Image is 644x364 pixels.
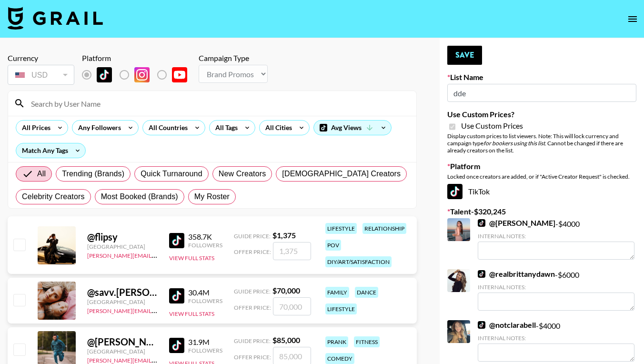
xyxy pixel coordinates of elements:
span: Offer Price: [234,354,271,361]
div: All Countries [143,121,190,135]
span: Offer Price: [234,304,271,311]
img: TikTok [169,288,184,303]
div: List locked to TikTok. [82,65,195,85]
div: Locked once creators are added, or if "Active Creator Request" is checked. [447,173,636,180]
em: for bookers using this list [483,140,545,147]
div: 358.7K [188,232,222,242]
div: fitness [354,336,380,347]
button: open drawer [623,10,642,29]
a: [PERSON_NAME][EMAIL_ADDRESS][DOMAIN_NAME] [87,250,228,259]
a: [PERSON_NAME][EMAIL_ADDRESS][DOMAIN_NAME] [87,305,228,314]
div: Internal Notes: [478,283,634,291]
div: @ [PERSON_NAME].[PERSON_NAME] [87,336,158,348]
div: Followers [188,297,222,304]
div: @ savv.[PERSON_NAME] [87,286,158,298]
div: 31.9M [188,337,222,347]
input: 70,000 [273,297,311,315]
span: All [37,168,46,180]
div: diy/art/satisfaction [325,256,392,267]
div: Display custom prices to list viewers. Note: This will lock currency and campaign type . Cannot b... [447,132,636,154]
div: Currency is locked to USD [8,63,74,87]
strong: $ 1,375 [272,231,296,240]
img: TikTok [169,233,184,248]
strong: $ 70,000 [272,286,300,295]
div: Currency [8,53,74,63]
div: - $ 4000 [478,218,634,260]
img: TikTok [478,321,485,329]
img: TikTok [97,67,112,82]
img: Instagram [134,67,150,82]
span: New Creators [219,168,266,180]
div: [GEOGRAPHIC_DATA] [87,348,158,355]
div: All Cities [260,121,294,135]
img: Grail Talent [8,7,103,30]
button: View Full Stats [169,254,214,262]
strong: $ 85,000 [272,335,300,344]
div: Any Followers [72,121,123,135]
span: Guide Price: [234,337,271,344]
div: TikTok [447,184,636,199]
div: Match Any Tags [16,143,85,158]
a: @notclarabell [478,320,536,330]
div: - $ 4000 [478,320,634,362]
img: TikTok [169,338,184,353]
div: Internal Notes: [478,233,634,240]
div: @ flipsy [87,231,158,243]
button: View Full Stats [169,310,214,317]
input: 1,375 [273,242,311,260]
div: Followers [188,242,222,249]
div: relationship [362,223,406,234]
div: [GEOGRAPHIC_DATA] [87,298,158,305]
img: TikTok [478,270,485,278]
div: prank [325,336,348,347]
div: Campaign Type [199,53,268,63]
a: @[PERSON_NAME] [478,218,555,228]
span: Most Booked (Brands) [101,191,178,202]
div: dance [355,287,378,298]
div: lifestyle [325,223,357,234]
span: Offer Price: [234,248,271,255]
span: Guide Price: [234,288,271,295]
div: lifestyle [325,303,357,314]
span: Trending (Brands) [62,168,124,180]
img: YouTube [172,67,187,82]
div: Avg Views [314,121,391,135]
div: Internal Notes: [478,334,634,342]
span: Quick Turnaround [141,168,202,180]
div: comedy [325,353,354,364]
img: TikTok [478,219,485,227]
label: List Name [447,72,636,82]
div: pov [325,240,341,251]
div: USD [10,67,72,83]
a: @realbrittanydawn [478,269,555,279]
span: [DEMOGRAPHIC_DATA] Creators [282,168,401,180]
div: [GEOGRAPHIC_DATA] [87,243,158,250]
span: Celebrity Creators [22,191,85,202]
div: Followers [188,347,222,354]
div: family [325,287,349,298]
div: All Prices [16,121,52,135]
div: - $ 6000 [478,269,634,311]
span: Use Custom Prices [461,121,523,131]
div: 30.4M [188,288,222,297]
label: Platform [447,162,636,171]
span: Guide Price: [234,233,271,240]
span: My Roster [194,191,230,202]
img: TikTok [447,184,463,199]
label: Use Custom Prices? [447,110,636,119]
div: All Tags [210,121,240,135]
a: [PERSON_NAME][EMAIL_ADDRESS][DOMAIN_NAME] [87,355,228,364]
button: Save [447,46,482,65]
input: Search by User Name [25,96,411,111]
label: Talent - $ 320,245 [447,207,636,216]
div: Platform [82,53,195,63]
